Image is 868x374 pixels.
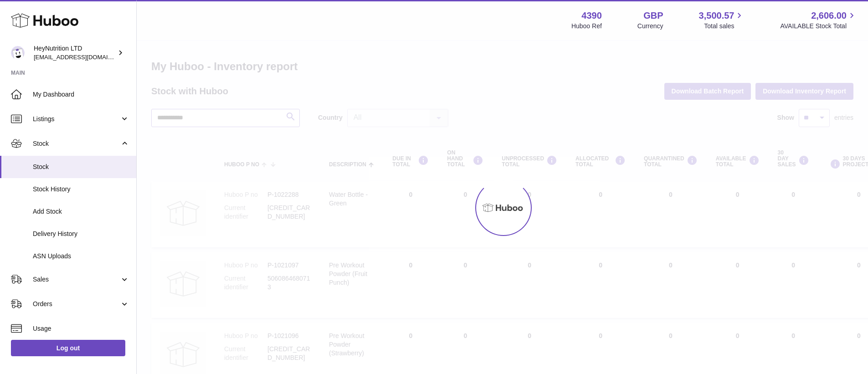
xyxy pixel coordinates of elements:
span: ASN Uploads [33,252,129,261]
div: HeyNutrition LTD [34,44,116,61]
span: [EMAIL_ADDRESS][DOMAIN_NAME] [34,53,134,61]
span: 3,500.57 [699,10,734,22]
strong: GBP [643,10,663,22]
span: Usage [33,324,129,333]
div: Huboo Ref [571,22,602,31]
span: Delivery History [33,230,129,238]
span: Total sales [704,22,745,31]
span: Stock History [33,185,129,194]
span: Sales [33,275,120,284]
span: My Dashboard [33,90,129,99]
strong: 4390 [581,10,602,22]
img: info@heynutrition.com [11,46,25,60]
span: Listings [33,115,120,123]
a: Log out [11,340,125,356]
span: Stock [33,163,129,171]
span: Add Stock [33,207,129,216]
a: 2,606.00 AVAILABLE Stock Total [780,10,857,31]
span: AVAILABLE Stock Total [780,22,857,31]
span: Orders [33,300,120,308]
a: 3,500.57 Total sales [699,10,745,31]
span: Stock [33,139,120,148]
span: 2,606.00 [811,10,847,22]
div: Currency [637,22,663,31]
